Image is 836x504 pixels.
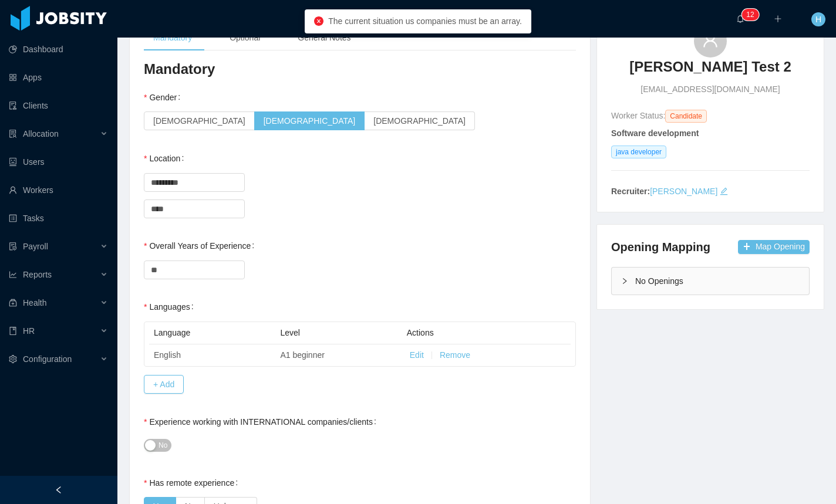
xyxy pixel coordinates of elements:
[23,242,48,251] span: Payroll
[665,110,707,123] span: Candidate
[314,16,323,26] i: icon: close-circle
[144,261,244,279] input: Overall Years of Experience
[750,9,754,21] p: 2
[407,328,434,337] span: Actions
[144,241,259,251] label: Overall Years of Experience
[9,207,108,230] a: icon: profileTasks
[9,130,17,138] i: icon: solution
[9,150,108,174] a: icon: robotUsers
[746,9,750,21] p: 1
[736,15,744,23] i: icon: bell
[9,38,108,61] a: icon: pie-chartDashboard
[280,328,299,337] span: Level
[621,278,628,285] i: icon: right
[9,94,108,117] a: icon: auditClients
[144,417,381,427] label: Experience working with INTERNATIONAL companies/clients
[23,298,46,307] span: Health
[23,354,72,364] span: Configuration
[154,350,181,360] span: English
[738,240,810,254] button: icon: plusMap Opening
[220,25,269,51] div: Optional
[144,439,171,452] button: Experience working with INTERNATIONAL companies/clients
[144,93,185,102] label: Gender
[144,478,242,488] label: Has remote experience
[720,187,728,195] i: icon: edit
[611,187,650,196] strong: Recruiter:
[629,57,791,83] a: [PERSON_NAME] Test 2
[144,25,201,51] div: Mandatory
[144,375,184,394] button: + Add
[144,302,198,312] label: Languages
[9,327,17,335] i: icon: book
[741,9,759,21] sup: 12
[612,268,809,295] div: icon: rightNo Openings
[373,116,466,126] span: [DEMOGRAPHIC_DATA]
[410,349,424,361] button: Edit
[9,66,108,89] a: icon: appstoreApps
[23,129,59,138] span: Allocation
[9,242,17,251] i: icon: file-protect
[9,178,108,202] a: icon: userWorkers
[9,355,17,363] i: icon: setting
[280,350,325,360] span: A1 beginner
[611,239,710,255] h4: Opening Mapping
[629,57,791,76] h3: [PERSON_NAME] Test 2
[702,32,719,48] i: icon: user
[23,270,52,279] span: Reports
[153,116,245,126] span: [DEMOGRAPHIC_DATA]
[9,299,17,307] i: icon: medicine-box
[154,328,190,337] span: Language
[264,116,356,126] span: [DEMOGRAPHIC_DATA]
[774,15,782,23] i: icon: plus
[159,439,167,451] span: No
[611,146,666,158] span: java developer
[144,60,576,79] h3: Mandatory
[650,187,717,196] a: [PERSON_NAME]
[9,270,17,279] i: icon: line-chart
[611,111,665,120] span: Worker Status:
[288,25,360,51] div: General Notes
[815,12,821,26] span: H
[23,326,35,336] span: HR
[611,128,699,138] strong: Software development
[328,16,522,26] span: The current situation us companies must be an array.
[144,154,188,163] label: Location
[440,349,470,361] button: Remove
[641,83,780,96] span: [EMAIL_ADDRESS][DOMAIN_NAME]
